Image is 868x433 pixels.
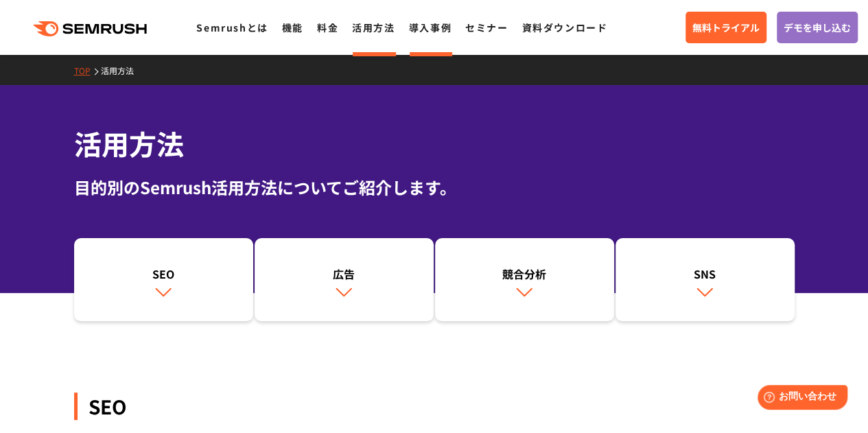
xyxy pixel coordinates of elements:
[74,238,253,322] a: SEO
[521,21,607,34] a: 資料ダウンロード
[81,266,246,282] div: SEO
[409,21,451,34] a: 導入事例
[685,12,766,43] a: 無料トライアル
[777,12,858,43] a: デモを申し込む
[101,65,144,76] a: 活用方法
[282,21,303,34] a: 機能
[74,393,795,420] div: SEO
[74,175,795,200] div: 目的別のSemrush活用方法についてご紹介します。
[784,20,851,35] span: デモを申し込む
[74,124,795,164] h1: 活用方法
[615,238,795,322] a: SNS
[261,266,427,282] div: 広告
[352,21,395,34] a: 活用方法
[442,266,607,282] div: 競合分析
[465,21,508,34] a: セミナー
[74,65,101,76] a: TOP
[317,21,338,34] a: 料金
[435,238,614,322] a: 競合分析
[255,238,434,322] a: 広告
[746,379,853,418] iframe: Help widget launcher
[196,21,268,34] a: Semrushとは
[692,20,760,35] span: 無料トライアル
[622,266,788,282] div: SNS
